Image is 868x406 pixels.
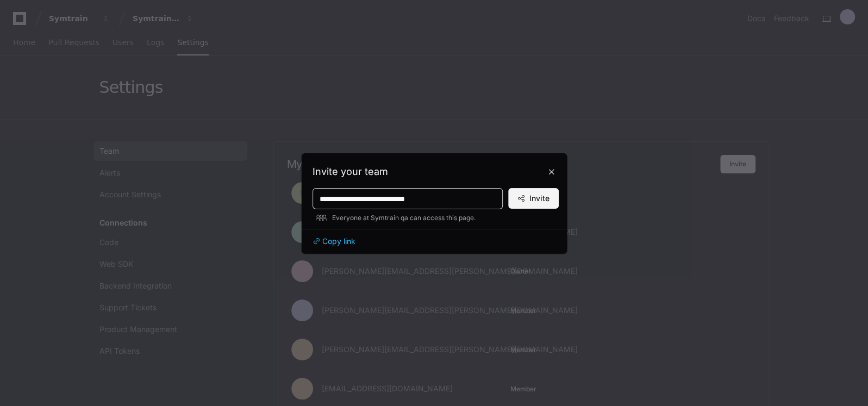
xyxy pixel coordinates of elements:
span: Everyone at Symtrain qa can access this page. [332,214,476,222]
button: Copy link [313,236,355,247]
button: Invite [508,188,559,209]
span: Invite your team [313,166,388,177]
span: Invite [529,193,549,204]
span: Copy link [322,236,355,247]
